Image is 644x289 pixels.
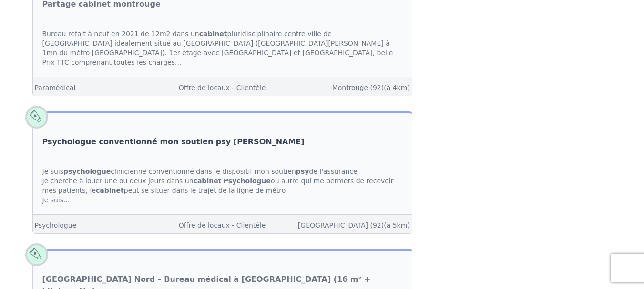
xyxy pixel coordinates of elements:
[298,221,410,229] a: [GEOGRAPHIC_DATA] (92)(à 5km)
[96,187,124,194] strong: cabinet
[194,177,222,185] strong: cabinet
[33,157,412,214] div: Je suis clinicienne conventionné dans le dispositif mon soutien de l'assurance Je cherche à louer...
[332,84,410,91] a: Montrouge (92)(à 4km)
[35,84,76,91] a: Paramédical
[42,136,305,148] a: Psychologue conventionné mon soutien psy [PERSON_NAME]
[35,221,77,229] a: Psychologue
[33,20,412,77] div: Bureau refait à neuf en 2021 de 12m2 dans un pluridisciplinaire centre-ville de [GEOGRAPHIC_DATA]...
[179,84,266,91] a: Offre de locaux - Clientèle
[63,168,111,175] strong: psychologue
[384,221,410,229] span: (à 5km)
[224,177,271,185] strong: Psychologue
[384,84,410,91] span: (à 4km)
[296,168,309,175] strong: psy
[179,221,266,229] a: Offre de locaux - Clientèle
[199,30,227,38] strong: cabinet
